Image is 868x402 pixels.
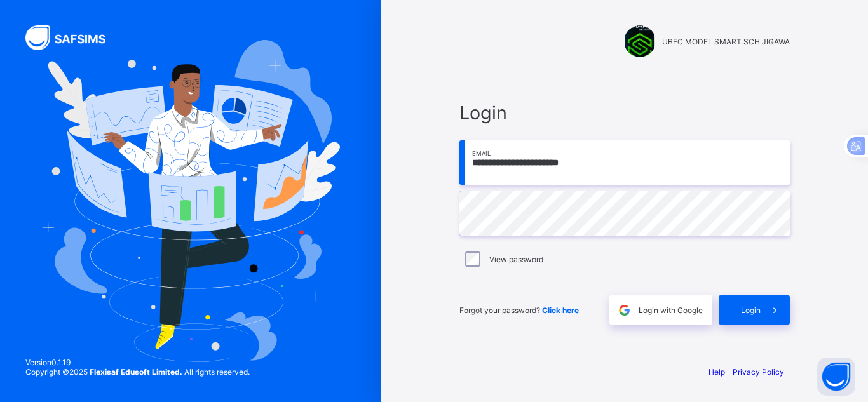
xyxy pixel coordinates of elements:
[90,367,182,377] strong: Flexisaf Edusoft Limited.
[542,305,579,315] a: Click here
[459,305,579,315] span: Forgot your password?
[25,25,121,50] img: SAFSIMS Logo
[817,358,855,396] button: Open asap
[489,255,543,264] label: View password
[662,37,790,46] span: UBEC MODEL SMART SCH JIGAWA
[459,102,790,124] span: Login
[25,358,250,367] span: Version 0.1.19
[733,367,784,377] a: Privacy Policy
[41,40,341,361] img: Hero Image
[709,367,725,377] a: Help
[617,303,632,318] img: google.396cfc9801f0270233282035f929180a.svg
[639,305,703,315] span: Login with Google
[25,367,250,377] span: Copyright © 2025 All rights reserved.
[741,305,761,315] span: Login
